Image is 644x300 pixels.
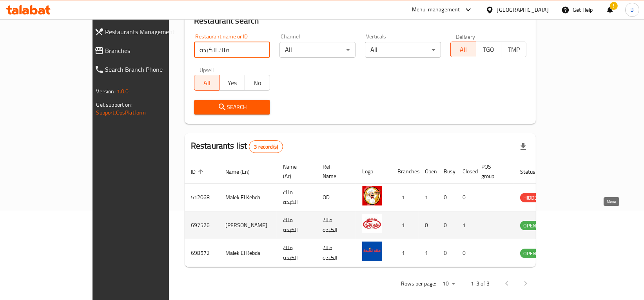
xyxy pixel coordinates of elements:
span: Search [200,102,264,112]
td: 1 [391,211,419,239]
span: TMP [504,44,523,55]
div: Menu-management [412,5,460,15]
td: 1 [391,184,419,211]
table: enhanced table [185,160,582,267]
label: Delivery [456,34,475,39]
td: 512068 [185,184,219,211]
img: Malek El Kebda [362,186,382,205]
a: Support.OpsPlatform [96,107,146,118]
span: POS group [481,162,504,181]
td: 0 [419,211,437,239]
span: 3 record(s) [249,143,283,151]
div: Rows per page: [439,278,458,290]
td: 697526 [185,211,219,239]
div: All [279,42,356,58]
td: ملك الكبده [316,239,356,267]
td: 0 [437,239,456,267]
span: Status [520,167,546,176]
td: 0 [456,239,475,267]
span: Ref. Name [323,162,346,181]
span: 1.0.0 [117,86,129,96]
span: TGO [479,44,498,55]
span: No [248,77,267,89]
div: Export file [514,137,533,156]
td: ملك الكبده [316,211,356,239]
td: 0 [456,184,475,211]
td: 0 [437,184,456,211]
span: Name (Ar) [283,162,307,181]
a: Branches [88,41,200,60]
span: Get support on: [96,100,132,110]
td: OD [316,184,356,211]
td: 1 [419,184,437,211]
img: Malik El-Kebda [362,214,382,233]
button: Search [194,100,270,115]
div: All [365,42,441,58]
a: Restaurants Management [88,22,200,41]
div: [GEOGRAPHIC_DATA] [497,5,549,14]
th: Open [419,160,437,184]
th: Closed [456,160,475,184]
td: Malek El Kebda [219,184,277,211]
h2: Restaurant search [194,15,527,27]
td: ملك الكبده [277,211,316,239]
td: ملك الكبده [277,184,316,211]
td: Malek El Kebda [219,239,277,267]
th: Busy [437,160,456,184]
span: Yes [223,77,241,89]
span: All [454,44,473,55]
button: All [450,42,476,57]
label: Upsell [200,67,214,73]
p: 1-3 of 3 [471,279,490,289]
a: Search Branch Phone [88,60,200,79]
button: Yes [219,75,245,91]
button: TMP [501,42,526,57]
td: 1 [391,239,419,267]
span: Restaurants Management [105,27,194,36]
p: Rows per page: [401,279,436,289]
span: OPEN [520,249,539,258]
input: Search for restaurant name or ID.. [194,42,270,58]
span: Branches [105,46,194,55]
button: No [245,75,270,91]
button: TGO [476,42,501,57]
td: 0 [437,211,456,239]
button: All [194,75,220,91]
span: Name (En) [225,167,260,176]
span: Search Branch Phone [105,65,194,74]
td: [PERSON_NAME] [219,211,277,239]
td: 1 [456,211,475,239]
th: Branches [391,160,419,184]
th: Logo [356,160,391,184]
div: Total records count [249,140,283,153]
span: B [630,5,634,14]
img: Malek El Kebda [362,242,382,261]
div: HIDDEN [520,193,544,202]
div: OPEN [520,249,539,258]
span: ID [191,167,206,176]
h2: Restaurants list [191,140,283,153]
td: 1 [419,239,437,267]
span: All [198,77,216,89]
td: 698572 [185,239,219,267]
span: Version: [96,86,116,96]
td: ملك الكبده [277,239,316,267]
span: OPEN [520,221,539,230]
span: HIDDEN [520,193,544,202]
